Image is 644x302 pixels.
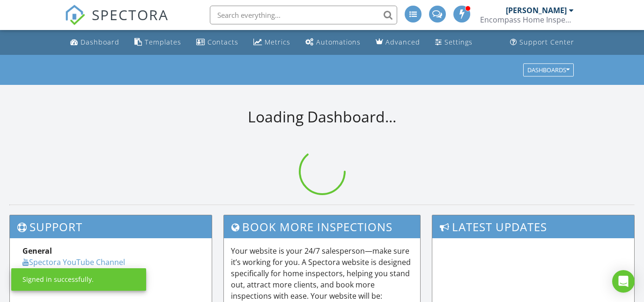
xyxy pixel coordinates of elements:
[506,34,578,51] a: Support Center
[67,34,123,51] a: Dashboard
[22,246,52,256] strong: General
[250,34,294,51] a: Metrics
[131,34,185,51] a: Templates
[372,34,424,51] a: Advanced
[210,6,397,24] input: Search everything...
[316,38,361,46] div: Automations
[224,215,420,238] h3: Book More Inspections
[92,5,169,24] span: SPECTORA
[523,63,574,76] button: Dashboards
[145,38,181,46] div: Templates
[302,34,364,51] a: Automations (Advanced)
[81,38,119,46] div: Dashboard
[265,38,290,46] div: Metrics
[65,13,169,32] a: SPECTORA
[612,270,635,293] div: Open Intercom Messenger
[192,34,242,51] a: Contacts
[519,38,574,46] div: Support Center
[431,34,476,51] a: Settings
[22,257,125,267] a: Spectora YouTube Channel
[480,15,574,24] div: Encompass Home Inspections, LLC
[207,38,238,46] div: Contacts
[10,215,212,238] h3: Support
[385,38,420,46] div: Advanced
[65,5,85,25] img: The Best Home Inspection Software - Spectora
[231,245,413,302] p: Your website is your 24/7 salesperson—make sure it’s working for you. A Spectora website is desig...
[506,6,567,15] div: [PERSON_NAME]
[444,38,473,46] div: Settings
[527,67,570,73] div: Dashboards
[22,275,94,284] div: Signed in successfully.
[432,215,634,238] h3: Latest Updates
